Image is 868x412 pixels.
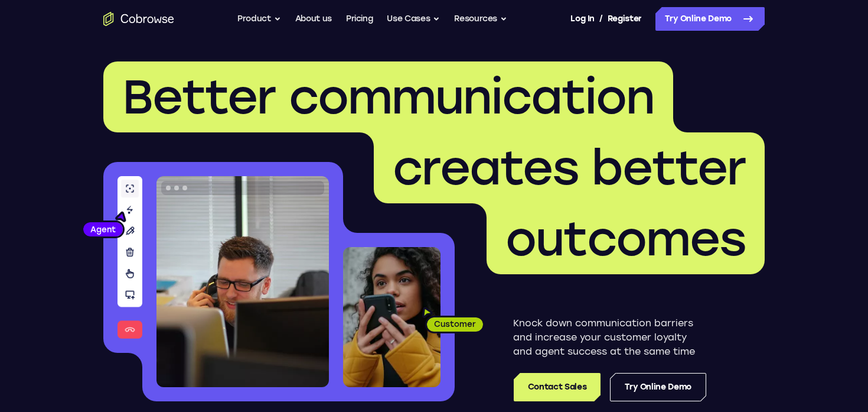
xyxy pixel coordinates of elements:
[103,12,174,26] a: Go to the home page
[505,210,746,267] span: outcomes
[393,140,746,196] span: creates better
[599,12,603,26] span: /
[514,373,601,401] a: Contact Sales
[346,7,373,31] a: Pricing
[343,247,440,387] img: A customer holding their phone
[237,7,281,31] button: Product
[387,7,440,31] button: Use Cases
[570,7,594,31] a: Log In
[610,373,706,401] a: Try Online Demo
[295,7,332,31] a: About us
[454,7,507,31] button: Resources
[513,316,706,359] p: Knock down communication barriers and increase your customer loyalty and agent success at the sam...
[608,7,642,31] a: Register
[122,69,654,125] span: Better communication
[156,176,329,387] img: A customer support agent talking on the phone
[655,7,765,31] a: Try Online Demo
